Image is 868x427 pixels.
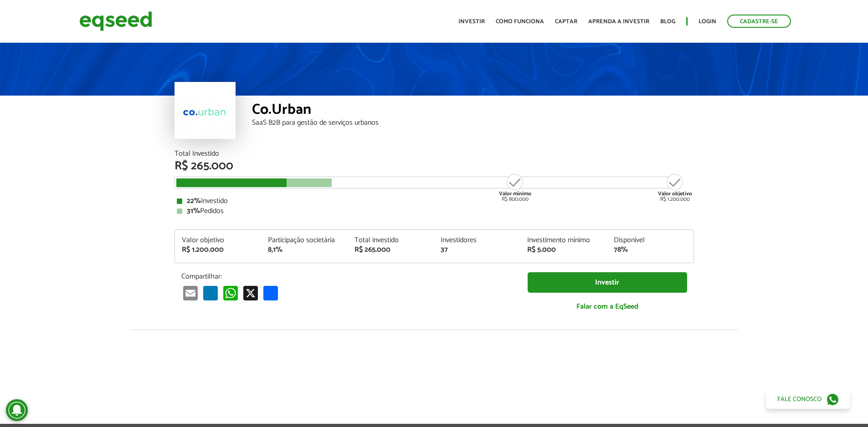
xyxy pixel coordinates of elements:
div: Total Investido [175,150,694,158]
a: Investir [458,19,485,25]
div: R$ 5.000 [527,246,600,254]
p: Compartilhar: [181,272,514,281]
div: Total investido [354,237,427,244]
div: 8,1% [268,246,341,254]
div: 37 [441,246,514,254]
div: Disponível [614,237,687,244]
a: Captar [555,19,577,25]
a: Blog [660,19,675,25]
strong: Valor mínimo [499,189,531,198]
a: Como funciona [496,19,544,25]
div: R$ 800.000 [498,173,532,202]
div: Valor objetivo [182,237,255,244]
div: SaaS B2B para gestão de serviços urbanos [252,119,694,127]
div: R$ 265.000 [354,246,427,254]
a: Fale conosco [766,390,850,409]
a: Login [699,19,716,25]
a: Investir [528,272,687,293]
a: WhatsApp [221,285,240,300]
a: Email [181,285,200,300]
a: Aprenda a investir [588,19,649,25]
div: Co.Urban [252,102,694,119]
a: Cadastre-se [727,15,791,28]
a: X [241,285,260,300]
a: Falar com a EqSeed [528,297,687,316]
div: R$ 1.200.000 [182,246,255,254]
div: 78% [614,246,687,254]
div: Investidores [441,237,514,244]
div: Pedidos [177,208,692,215]
div: Investido [177,198,692,205]
strong: 22% [187,195,201,207]
div: Investimento mínimo [527,237,600,244]
strong: 31% [187,205,200,217]
img: EqSeed [79,9,152,33]
a: Compartilhar [262,285,280,300]
strong: Valor objetivo [658,189,692,198]
a: LinkedIn [201,285,220,300]
div: R$ 265.000 [175,160,694,172]
div: R$ 1.200.000 [658,173,692,202]
div: Participação societária [268,237,341,244]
